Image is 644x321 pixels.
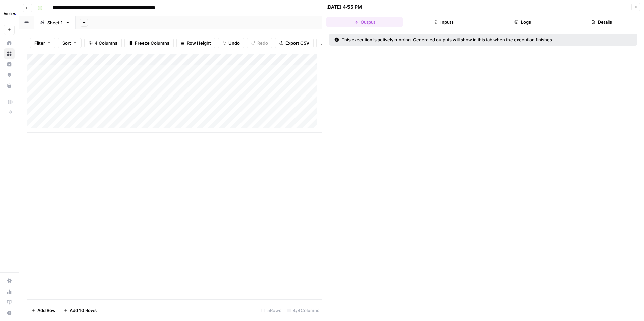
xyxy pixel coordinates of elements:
[259,305,284,316] div: 5 Rows
[70,307,97,314] span: Add 10 Rows
[218,38,244,48] button: Undo
[247,38,272,48] button: Redo
[4,297,15,308] a: Learning Hub
[37,307,56,314] span: Add Row
[284,305,322,316] div: 4/4 Columns
[228,40,240,46] span: Undo
[187,40,211,46] span: Row Height
[95,40,117,46] span: 4 Columns
[275,38,314,48] button: Export CSV
[285,40,309,46] span: Export CSV
[34,40,45,46] span: Filter
[326,17,403,27] button: Output
[4,308,15,318] button: Help + Support
[4,70,15,80] a: Opportunities
[84,38,122,48] button: 4 Columns
[334,36,593,43] div: This execution is actively running. Generated outputs will show in this tab when the execution fi...
[47,19,63,26] div: Sheet 1
[27,305,60,316] button: Add Row
[406,17,482,27] button: Inputs
[58,38,82,48] button: Sort
[326,4,362,10] div: [DATE] 4:55 PM
[4,5,15,22] button: Workspace: Haskn
[60,305,101,316] button: Add 10 Rows
[4,286,15,297] a: Usage
[124,38,174,48] button: Freeze Columns
[176,38,215,48] button: Row Height
[4,80,15,91] a: Your Data
[34,16,76,29] a: Sheet 1
[135,40,169,46] span: Freeze Columns
[4,38,15,48] a: Home
[4,275,15,286] a: Settings
[485,17,561,27] button: Logs
[4,48,15,59] a: Browse
[62,40,71,46] span: Sort
[4,8,16,20] img: Haskn Logo
[30,38,55,48] button: Filter
[563,17,640,27] button: Details
[257,40,268,46] span: Redo
[4,59,15,70] a: Insights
